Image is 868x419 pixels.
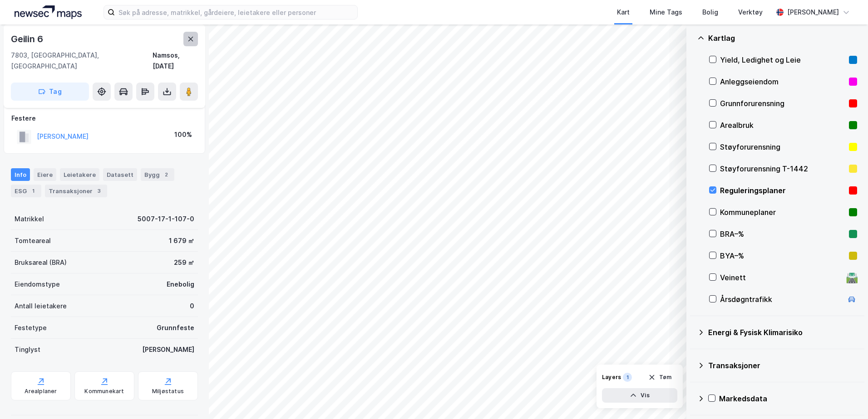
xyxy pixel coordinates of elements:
div: ESG [11,185,41,197]
iframe: Chat Widget [823,375,868,419]
div: Kart [617,7,630,18]
div: 7803, [GEOGRAPHIC_DATA], [GEOGRAPHIC_DATA] [11,50,153,72]
div: Bruksareal (BRA) [15,257,67,268]
div: Geilin 6 [11,32,44,46]
div: Arealplaner [25,388,57,395]
div: Antall leietakere [15,301,67,312]
div: Støyforurensning T-1442 [720,163,845,174]
div: Kommunekart [84,388,124,395]
div: BRA–% [720,229,845,239]
div: Bolig [702,7,718,18]
div: Transaksjoner [45,185,107,197]
div: Enebolig [167,279,194,290]
div: [PERSON_NAME] [787,7,839,18]
div: Årsdøgntrafikk [720,294,843,305]
div: Reguleringsplaner [720,185,845,196]
div: Eiere [34,168,56,181]
div: Støyforurensning [720,141,845,152]
div: Transaksjoner [708,360,857,371]
div: Datasett [103,168,137,181]
div: Grunnfeste [157,322,194,333]
div: Tinglyst [15,344,40,355]
div: Grunnforurensning [720,98,845,109]
button: Tøm [642,370,677,385]
div: 5007-17-1-107-0 [138,214,194,224]
div: Miljøstatus [152,388,184,395]
div: 1 [29,186,38,195]
div: Yield, Ledighet og Leie [720,54,845,65]
div: Festetype [15,322,47,333]
div: Bygg [141,168,174,181]
div: Festere [11,113,197,124]
div: Leietakere [60,168,99,181]
div: 0 [190,301,194,312]
div: Info [11,168,30,181]
div: Mine Tags [650,7,682,18]
div: Arealbruk [720,120,845,131]
input: Søk på adresse, matrikkel, gårdeiere, leietakere eller personer [115,5,357,19]
div: 3 [94,186,104,195]
div: Anleggseiendom [720,76,845,87]
div: Eiendomstype [15,279,60,290]
div: Veinett [720,272,843,283]
div: [PERSON_NAME] [142,344,194,355]
div: Kommuneplaner [720,207,845,218]
div: 2 [162,170,171,179]
div: 1 679 ㎡ [169,235,194,246]
div: Verktøy [738,7,763,18]
div: 259 ㎡ [174,257,194,268]
div: Markedsdata [719,393,857,404]
div: Matrikkel [15,214,44,224]
img: logo.a4113a55bc3d86da70a041830d287a7e.svg [15,5,82,19]
div: Tomteareal [15,235,51,246]
div: 1 [623,373,632,382]
div: 100% [174,129,192,140]
div: Energi & Fysisk Klimarisiko [708,327,857,338]
button: Vis [602,388,677,403]
div: BYA–% [720,250,845,261]
button: Tag [11,83,89,101]
div: 🛣️ [846,272,858,283]
div: Kontrollprogram for chat [823,375,868,419]
div: Namsos, [DATE] [153,50,198,72]
div: Kartlag [708,33,857,44]
div: Layers [602,374,621,381]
